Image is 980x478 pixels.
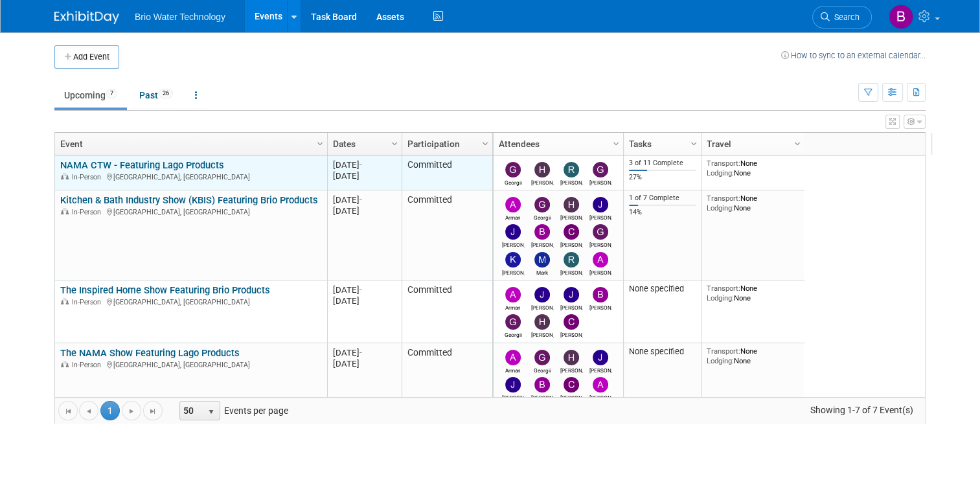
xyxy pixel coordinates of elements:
[333,159,396,170] div: [DATE]
[707,168,734,177] span: Lodging:
[499,133,615,155] a: Attendees
[505,197,521,212] img: Arman Melkonian
[106,89,117,98] span: 7
[333,205,396,216] div: [DATE]
[148,406,158,416] span: Go to the last page
[707,347,740,356] span: Transport:
[402,280,492,343] td: Committed
[707,284,800,302] div: None None
[889,5,913,29] img: Brandye Gahagan
[60,194,318,206] a: Kitchen & Bath Industry Show (KBIS) Featuring Brio Products
[593,162,608,177] img: Giancarlo Barzotti
[72,208,105,216] span: In-Person
[564,252,579,267] img: Ryan McMillin
[781,51,926,60] a: How to sync to an external calendar...
[502,267,525,276] div: Kimberly Alegria
[534,314,550,330] img: Harry Mesak
[560,177,583,186] div: Ryan McMillin
[687,133,701,152] a: Column Settings
[589,240,612,248] div: Giancarlo Barzotti
[830,12,860,22] span: Search
[534,287,550,302] img: James Kang
[707,203,734,212] span: Lodging:
[564,377,579,393] img: Cynthia Mendoza
[407,133,484,155] a: Participation
[689,139,699,149] span: Column Settings
[589,393,612,401] div: Angela Moyano
[130,83,183,108] a: Past26
[564,287,579,302] img: James Park
[531,330,554,338] div: Harry Mesak
[502,240,525,248] div: James Park
[180,402,202,420] span: 50
[792,139,803,149] span: Column Settings
[707,356,734,365] span: Lodging:
[359,195,362,205] span: -
[610,133,624,152] a: Column Settings
[333,194,396,205] div: [DATE]
[589,212,612,221] div: James Kang
[359,160,362,170] span: -
[502,212,525,221] div: Arman Melkonian
[629,347,696,357] div: None specified
[502,330,525,338] div: Georgii Tsatrian
[63,406,73,416] span: Go to the first page
[707,194,800,212] div: None None
[84,406,94,416] span: Go to the previous page
[505,377,521,393] img: James Park
[159,89,173,98] span: 26
[560,393,583,401] div: Cynthia Mendoza
[707,133,796,155] a: Travel
[534,377,550,393] img: Brandye Gahagan
[505,287,521,302] img: Arman Melkonian
[560,212,583,221] div: Harry Mesak
[58,401,78,420] a: Go to the first page
[402,190,492,280] td: Committed
[333,295,396,306] div: [DATE]
[479,133,493,152] a: Column Settings
[126,406,137,416] span: Go to the next page
[564,162,579,177] img: Ryan McMillin
[60,133,319,155] a: Event
[791,133,805,152] a: Column Settings
[593,252,608,267] img: Angela Moyano
[593,377,608,393] img: Angela Moyano
[505,252,521,267] img: Kimberly Alegria
[502,393,525,401] div: James Park
[534,350,550,365] img: Georgii Tsatrian
[593,287,608,302] img: Brandye Gahagan
[54,11,119,24] img: ExhibitDay
[61,173,69,179] img: In-Person Event
[798,401,925,419] span: Showing 1-7 of 7 Event(s)
[502,177,525,186] div: Georgii Tsatrian
[531,393,554,401] div: Brandye Gahagan
[54,83,127,108] a: Upcoming7
[593,350,608,365] img: James Kang
[560,330,583,338] div: Cynthia Mendoza
[534,224,550,240] img: Brandye Gahagan
[560,302,583,311] div: James Park
[593,197,608,212] img: James Kang
[812,6,872,28] a: Search
[333,358,396,369] div: [DATE]
[389,139,400,149] span: Column Settings
[707,284,740,293] span: Transport:
[402,343,492,461] td: Committed
[589,365,612,374] div: James Kang
[54,45,119,69] button: Add Event
[60,171,321,182] div: [GEOGRAPHIC_DATA], [GEOGRAPHIC_DATA]
[502,365,525,374] div: Arman Melkonian
[564,224,579,240] img: Cynthia Mendoza
[60,347,240,359] a: The NAMA Show Featuring Lago Products
[505,224,521,240] img: James Park
[79,401,98,420] a: Go to the previous page
[611,139,621,149] span: Column Settings
[359,285,362,295] span: -
[707,159,740,168] span: Transport:
[531,267,554,276] div: Mark Melkonian
[707,194,740,203] span: Transport:
[589,177,612,186] div: Giancarlo Barzotti
[206,407,216,417] span: select
[707,159,800,177] div: None None
[135,12,225,22] span: Brio Water Technology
